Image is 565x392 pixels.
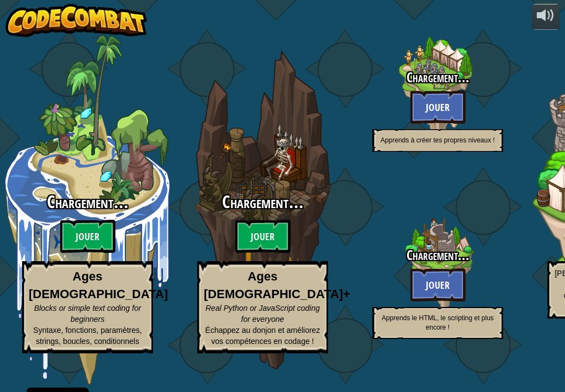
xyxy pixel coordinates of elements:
[410,91,466,124] btn: Jouer
[381,136,495,144] span: Apprends à créer tes propres niveaux !
[406,68,469,87] span: Chargement...
[382,314,494,331] span: Apprends le HTML, le scripting et plus encore !
[222,190,304,214] span: Chargement...
[6,4,147,37] img: CodeCombat - Learn how to code by playing a game
[175,35,350,385] div: Complete previous world to unlock
[532,4,559,30] button: Ajuster le volume
[406,246,469,264] span: Chargement...
[34,304,141,324] span: Blocks or simple text coding for beginners
[33,326,142,346] span: Syntaxe, fonctions, paramètres, strings, boucles, conditionnels
[29,269,168,300] strong: Ages [DEMOGRAPHIC_DATA]
[60,220,115,253] btn: Jouer
[205,326,320,346] span: Échappez au donjon et améliorez vos compétences en codage !
[235,220,291,253] btn: Jouer
[47,190,129,214] span: Chargement...
[350,178,525,353] div: Complete previous world to unlock
[410,268,466,301] btn: Jouer
[204,269,350,300] strong: Ages [DEMOGRAPHIC_DATA]+
[205,304,320,324] span: Real Python or JavaScript coding for everyone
